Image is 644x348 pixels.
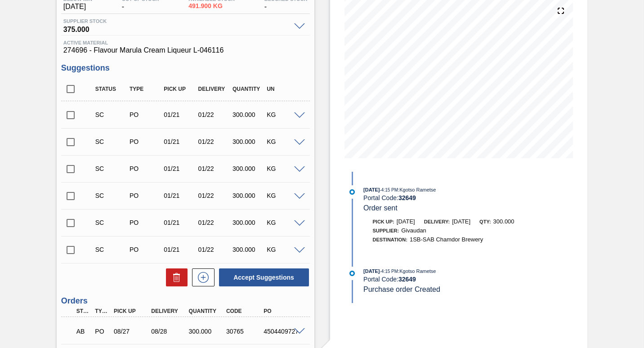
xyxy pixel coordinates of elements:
div: Purchase order [127,246,164,253]
div: 30765 [224,328,265,335]
div: Quantity [230,86,267,92]
span: Qty: [479,219,491,224]
div: 300.000 [230,192,267,199]
div: Suggestion Created [93,192,130,199]
span: : Kgotso Rametse [398,187,436,192]
span: - 4:15 PM [380,187,398,192]
span: : Kgotso Rametse [398,268,436,274]
div: 300.000 [187,328,228,335]
span: Destination: [373,237,407,242]
div: Delivery [196,86,233,92]
div: Delete Suggestions [161,268,188,286]
div: 01/21/2026 [161,138,198,145]
div: 01/21/2026 [161,219,198,226]
div: PO [261,308,302,314]
div: KG [264,111,301,118]
div: 01/22/2026 [196,111,233,118]
div: Suggestion Created [93,219,130,226]
div: KG [264,165,301,172]
span: Pick up: [373,219,394,224]
img: atual [349,271,355,276]
span: - 4:15 PM [380,269,398,274]
div: 01/22/2026 [196,165,233,172]
div: Type [93,308,111,314]
span: Order sent [363,204,398,212]
strong: 32649 [398,276,416,283]
h3: Suggestions [61,63,310,73]
div: Awaiting Billing [74,321,93,341]
div: 01/22/2026 [196,138,233,145]
span: [DATE] [452,218,470,225]
div: KG [264,192,301,199]
div: 01/22/2026 [196,246,233,253]
div: KG [264,219,301,226]
span: Purchase order Created [363,286,440,293]
div: Purchase order [127,219,164,226]
div: Suggestion Created [93,138,130,145]
div: Code [224,308,265,314]
img: atual [349,189,355,195]
span: Active Material [63,40,308,45]
div: 01/21/2026 [161,192,198,199]
div: Suggestion Created [93,246,130,253]
div: Purchase order [127,111,164,118]
span: [DATE] [397,218,415,225]
div: 4504409727 [261,328,302,335]
div: Portal Code: [363,194,577,201]
div: KG [264,138,301,145]
div: 01/22/2026 [196,219,233,226]
div: Suggestion Created [93,165,130,172]
span: 491.900 KG [188,3,235,9]
div: Pick up [112,308,152,314]
div: Status [93,86,130,92]
button: Accept Suggestions [219,268,309,286]
div: Type [127,86,164,92]
div: 01/22/2026 [196,192,233,199]
div: 01/21/2026 [161,246,198,253]
span: [DATE] [363,268,380,274]
div: Suggestion Created [93,111,130,118]
div: 300.000 [230,219,267,226]
h3: Orders [61,296,310,306]
div: 01/21/2026 [161,111,198,118]
div: Purchase order [93,328,111,335]
div: 300.000 [230,111,267,118]
span: Supplier Stock [63,18,290,24]
div: Purchase order [127,138,164,145]
div: 300.000 [230,138,267,145]
span: [DATE] [363,187,380,192]
div: Delivery [149,308,190,314]
span: Givaudan [401,227,426,234]
strong: 32649 [398,194,416,201]
span: [DATE] [63,3,92,11]
div: Purchase order [127,165,164,172]
div: Accept Suggestions [215,268,310,287]
p: AB [76,328,90,335]
span: Supplier: [373,228,399,233]
span: 1SB-SAB Chamdor Brewery [410,236,483,243]
div: 300.000 [230,165,267,172]
div: 08/28/2025 [149,328,190,335]
div: Quantity [187,308,228,314]
div: New suggestion [188,268,215,286]
span: Delivery: [424,219,450,224]
div: UN [264,86,301,92]
span: 274696 - Flavour Marula Cream Liqueur L-046116 [63,46,308,54]
span: 375.000 [63,24,290,33]
span: 300.000 [493,218,514,225]
div: KG [264,246,301,253]
div: Purchase order [127,192,164,199]
div: 300.000 [230,246,267,253]
div: Portal Code: [363,276,577,283]
div: 01/21/2026 [161,165,198,172]
div: Step [74,308,93,314]
div: 08/27/2025 [112,328,152,335]
div: Pick up [161,86,198,92]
